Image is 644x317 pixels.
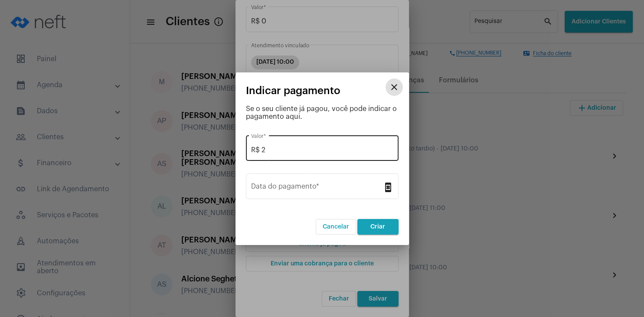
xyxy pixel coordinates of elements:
span: Cancelar [323,224,349,230]
span: Indicar pagamento [246,85,340,96]
mat-icon: close [389,82,399,92]
button: Cancelar [316,219,356,235]
mat-icon: book_online [383,182,393,192]
div: Se o seu cliente já pagou, você pode indicar o pagamento aqui. [246,105,399,121]
input: Valor [251,146,393,154]
span: Criar [370,224,385,230]
button: Criar [357,219,399,235]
